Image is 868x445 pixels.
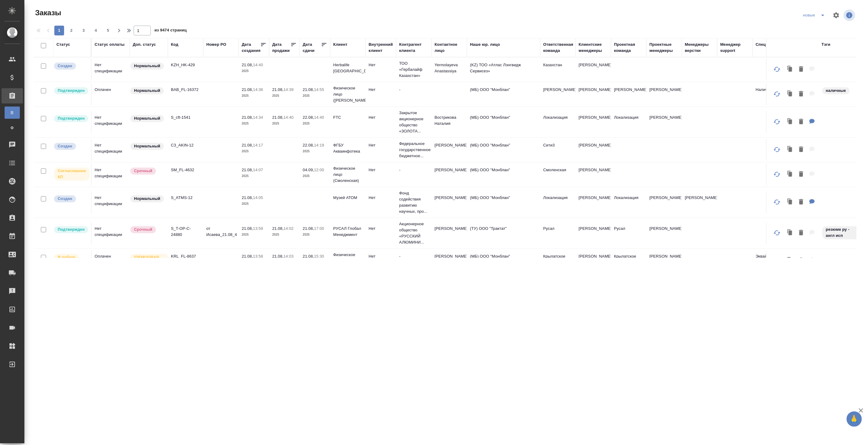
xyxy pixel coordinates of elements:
[92,84,130,105] td: Оплачен
[284,226,294,231] p: 14:02
[103,27,113,34] span: 5
[284,115,294,120] p: 14:40
[432,192,467,213] td: [PERSON_NAME]
[796,168,806,181] button: Удалить
[399,253,429,259] p: -
[646,111,682,133] td: [PERSON_NAME]
[134,254,165,260] p: [DEMOGRAPHIC_DATA]
[103,26,113,35] button: 5
[369,226,393,232] p: Нет
[242,232,266,238] p: 2025
[399,141,429,159] p: Федеральное государственное бюджетное...
[796,143,806,156] button: Удалить
[369,167,393,173] p: Нет
[796,116,806,128] button: Удалить
[203,222,239,244] td: от Исаева_21.08_4
[134,63,160,69] p: Нормальный
[284,87,294,92] p: 14:39
[253,143,263,147] p: 14:17
[467,164,540,185] td: (МБ) ООО "Монблан"
[242,68,266,74] p: 2025
[614,42,643,54] div: Проектная команда
[253,63,263,67] p: 14:40
[333,42,347,48] div: Клиент
[829,8,844,23] span: Настроить таблицу
[540,192,576,213] td: Локализация
[467,139,540,161] td: (МБ) ООО "Монблан"
[134,115,160,121] p: Нормальный
[242,121,266,127] p: 2025
[646,84,682,105] td: [PERSON_NAME]
[576,250,611,272] td: [PERSON_NAME]
[784,88,796,100] button: Клонировать
[303,143,314,147] p: 22.08,
[130,167,165,175] div: Выставляется автоматически, если на указанный объем услуг необходимо больше времени в стандартном...
[844,9,856,21] span: Посмотреть информацию
[333,195,363,201] p: Музей АТОМ
[432,59,467,80] td: Yermolayeva Anastassiya
[130,87,165,95] div: Статус по умолчанию для стандартных заказов
[784,116,796,128] button: Клонировать
[611,250,646,272] td: Крылатское
[242,148,266,154] p: 2025
[540,59,576,80] td: Казахстан
[333,226,363,238] p: РУСАЛ Глобал Менеджмент
[784,227,796,239] button: Клонировать
[467,192,540,213] td: (МБ) ООО "Монблан"
[242,143,253,147] p: 21.08,
[432,111,467,133] td: Вострикова Наталия
[399,110,429,134] p: Закрытое акционерное общество «ЗОЛОТА...
[770,114,784,129] button: Обновить
[611,192,646,213] td: Локализация
[58,63,72,69] p: Создан
[432,164,467,185] td: [PERSON_NAME]
[784,168,796,181] button: Клонировать
[314,87,324,92] p: 14:55
[333,165,363,184] p: Физическое лицо (Смоленская)
[849,413,859,425] span: 🙏
[720,42,750,54] div: Менеджер support
[242,42,260,54] div: Дата создания
[753,250,788,272] td: Эквайринг
[272,93,297,99] p: 2025
[756,42,786,48] div: Спецификация
[171,226,200,238] p: S_T-OP-C-24880
[399,190,429,215] p: Фонд содействия развитию научных, про...
[130,226,165,234] div: Выставляется автоматически, если на указанный объем услуг необходимо больше времени в стандартном...
[822,42,830,48] div: Тэги
[435,42,464,54] div: Контактное лицо
[540,84,576,105] td: [PERSON_NAME]
[314,226,324,231] p: 17:00
[242,173,266,179] p: 2025
[770,195,784,209] button: Обновить
[53,195,88,203] div: Выставляется автоматически при создании заказа
[53,62,88,70] div: Выставляется автоматически при создании заказа
[130,195,165,203] div: Статус по умолчанию для стандартных заказов
[53,114,88,123] div: Выставляет КМ после уточнения всех необходимых деталей и получения согласия клиента на запуск. С ...
[91,26,101,35] button: 4
[432,250,467,272] td: [PERSON_NAME]
[333,142,363,154] p: ФГБУ Акваинфотека
[67,27,76,34] span: 2
[253,226,263,231] p: 13:59
[8,110,17,116] span: В
[303,173,327,179] p: 2025
[784,255,796,267] button: Клонировать
[284,254,294,259] p: 14:03
[314,168,324,172] p: 12:00
[770,253,784,268] button: Обновить
[796,196,806,208] button: Удалить
[467,222,540,244] td: (ТУ) ООО "Трактат"
[540,250,576,272] td: Крылатское
[242,63,253,67] p: 21.08,
[369,142,393,148] p: Нет
[576,111,611,133] td: [PERSON_NAME]
[154,27,187,35] span: из 9474 страниц
[130,142,165,150] div: Статус по умолчанию для стандартных заказов
[53,253,88,262] div: Выставляет ПМ после принятия заказа от КМа
[171,114,200,121] p: S_cft-1541
[130,114,165,123] div: Статус по умолчанию для стандартных заказов
[470,42,500,48] div: Наше юр. лицо
[646,222,682,244] td: [PERSON_NAME]
[369,253,393,259] p: Нет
